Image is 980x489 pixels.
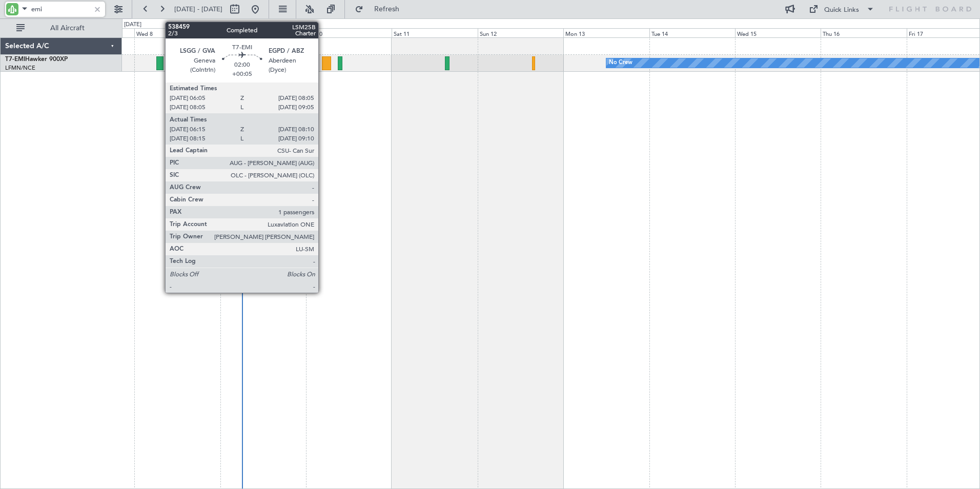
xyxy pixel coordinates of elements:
[563,28,649,37] div: Mon 13
[5,64,35,72] a: LFMN/NCE
[11,20,111,36] button: All Aircraft
[124,21,141,29] div: [DATE]
[350,1,412,17] button: Refresh
[609,55,632,71] div: No Crew
[220,28,306,37] div: Thu 9
[174,5,222,14] span: [DATE] - [DATE]
[31,2,90,17] input: A/C (Reg. or Type)
[392,28,477,37] div: Sat 11
[134,28,220,37] div: Wed 8
[478,28,563,37] div: Sun 12
[27,25,108,32] span: All Aircraft
[5,56,25,63] span: T7-EMI
[824,5,859,15] div: Quick Links
[804,1,880,17] button: Quick Links
[735,28,821,37] div: Wed 15
[821,28,906,37] div: Thu 16
[649,28,735,37] div: Tue 14
[5,56,68,63] a: T7-EMIHawker 900XP
[365,6,409,13] span: Refresh
[306,28,392,37] div: Fri 10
